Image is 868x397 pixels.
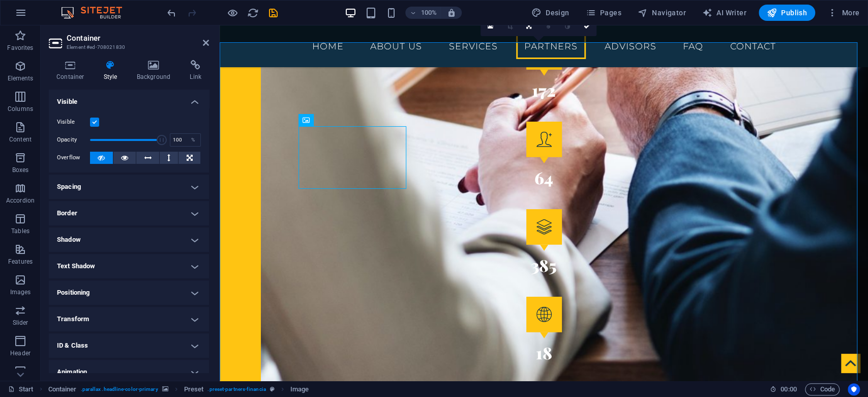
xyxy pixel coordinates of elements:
[162,386,168,392] i: This element contains a background
[11,227,29,235] p: Tables
[67,34,209,43] h2: Container
[270,386,275,392] i: This element is a customizable preset
[7,44,33,52] p: Favorites
[519,17,538,36] a: Change orientation
[10,349,31,357] p: Header
[8,383,34,395] a: Click to cancel selection. Double-click to open Pages
[810,383,835,395] span: Code
[827,8,859,18] span: More
[527,5,574,21] button: Design
[805,383,840,395] button: Code
[788,385,789,393] span: :
[481,17,500,36] a: Select files from the file manager, stock photos, or upload file(s)
[48,383,77,395] span: Click to select. Double-click to edit
[49,254,209,278] h4: Text Shadow
[184,383,204,395] span: Click to select. Double-click to edit
[57,116,90,128] label: Visible
[531,8,570,18] span: Design
[226,7,238,19] button: Click here to leave preview mode and continue editing
[81,383,158,395] span: . parallax .headline-color-primary
[267,7,279,19] i: Save (Ctrl+S)
[96,60,129,81] h4: Style
[702,8,746,18] span: AI Writer
[49,90,209,108] h4: Visible
[405,7,441,19] button: 100%
[290,383,309,395] span: Click to select. Double-click to edit
[447,8,456,17] i: On resize automatically adjust zoom level to fit chosen device.
[767,8,807,18] span: Publish
[848,383,860,395] button: Usercentrics
[8,105,33,113] p: Columns
[67,43,189,52] h3: Element #ed-708021830
[698,5,751,21] button: AI Writer
[500,17,519,36] a: Crop mode
[267,7,279,19] button: save
[634,5,690,21] button: Navigator
[49,175,209,199] h4: Spacing
[49,228,209,252] h4: Shadow
[57,137,90,143] label: Opacity
[8,258,33,266] p: Features
[58,7,135,19] img: Editor Logo
[49,60,96,81] h4: Container
[186,134,200,146] div: %
[182,60,209,81] h4: Link
[49,201,209,225] h4: Border
[585,8,621,18] span: Pages
[247,7,259,19] button: reload
[759,5,815,21] button: Publish
[49,280,209,305] h4: Positioning
[166,7,177,19] i: Undo: Change image (Ctrl+Z)
[781,383,796,395] span: 00 00
[9,135,32,144] p: Content
[527,5,574,21] div: Design (Ctrl+Alt+Y)
[49,333,209,358] h4: ID & Class
[49,360,209,384] h4: Animation
[421,7,437,19] h6: 100%
[770,383,797,395] h6: Session time
[8,74,34,82] p: Elements
[558,17,577,36] a: Greyscale
[57,152,90,164] label: Overflow
[13,319,28,327] p: Slider
[823,5,863,21] button: More
[129,60,183,81] h4: Background
[49,307,209,331] h4: Transform
[207,383,265,395] span: . preset-partners-financia
[6,196,35,205] p: Accordion
[538,17,558,36] a: Blur
[247,7,259,19] i: Reload page
[581,5,625,21] button: Pages
[12,166,29,174] p: Boxes
[165,7,177,19] button: undo
[48,383,309,395] nav: breadcrumb
[10,288,31,296] p: Images
[577,17,596,36] a: Confirm ( Ctrl ⏎ )
[638,8,686,18] span: Navigator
